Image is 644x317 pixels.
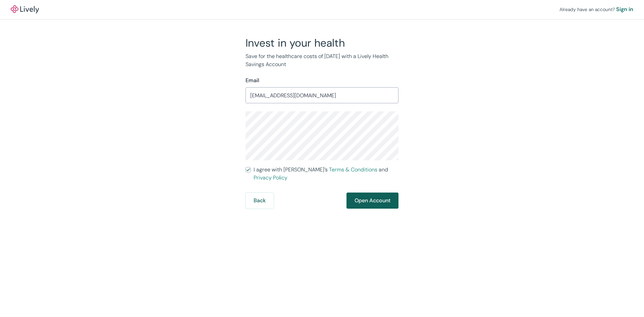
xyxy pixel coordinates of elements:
[254,166,398,182] span: I agree with [PERSON_NAME]’s and
[246,36,398,50] h2: Invest in your health
[254,174,287,181] a: Privacy Policy
[11,5,39,13] img: Lively
[246,193,274,209] button: Back
[11,5,39,13] a: LivelyLively
[246,52,398,68] p: Save for the healthcare costs of [DATE] with a Lively Health Savings Account
[346,193,398,209] button: Open Account
[559,5,633,13] div: Already have an account?
[329,166,377,173] a: Terms & Conditions
[246,76,259,85] label: Email
[616,5,633,13] a: Sign in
